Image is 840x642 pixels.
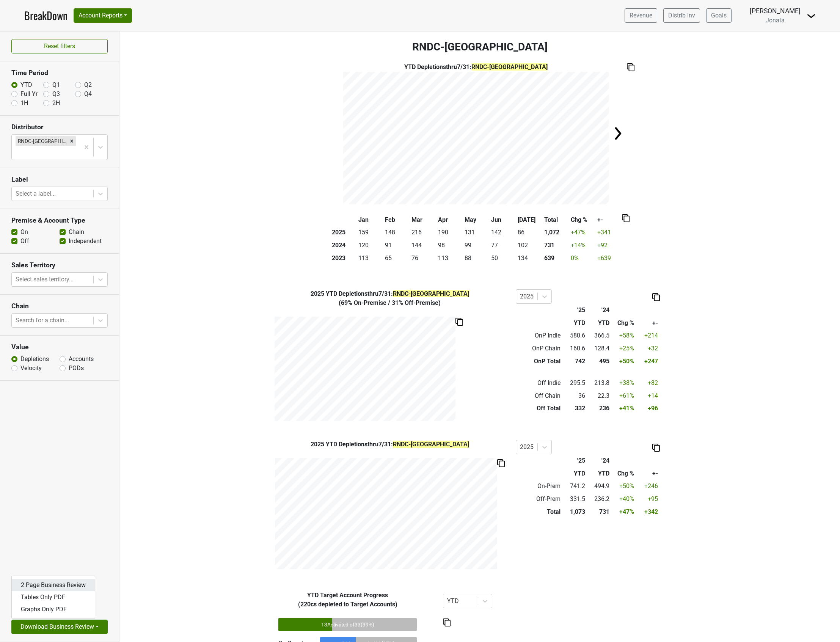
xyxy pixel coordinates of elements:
img: Copy to clipboard [627,63,634,71]
button: Download Business Review [11,620,108,634]
label: Depletions [20,355,49,364]
td: 213.8 [587,377,612,389]
td: Off Total [516,402,562,415]
td: +82 [636,377,660,389]
td: 113 [356,252,383,265]
span: RNDC-[GEOGRAPHIC_DATA] [471,63,548,71]
td: 22.3 [587,389,612,402]
th: 1,072 [542,226,569,239]
td: +41 % [611,402,636,415]
div: ( 69% On-Premise / 31% Off-Premise ) [269,298,510,308]
td: 65 [383,252,410,265]
td: 102 [516,239,542,252]
td: 366.5 [587,330,612,342]
label: Off [20,237,29,246]
h3: Distributor [11,123,108,131]
td: 1,073 [562,505,587,518]
td: 98 [436,239,463,252]
th: YTD [587,467,611,480]
td: +14 % [569,239,595,252]
div: YTD Depletions thru 7/31 : [269,440,510,449]
td: 88 [463,252,489,265]
label: Q1 [52,80,60,89]
h3: Value [11,343,108,351]
div: Target Account Progress [269,591,426,609]
td: 134 [516,252,542,265]
label: 2H [52,99,60,108]
h3: Chain [11,302,108,310]
td: Off Indie [516,377,562,389]
label: Full Yr [20,89,38,99]
a: Revenue [625,8,657,23]
th: '25 [562,304,587,317]
td: +95 [636,493,660,505]
a: Graphs Only PDF [12,603,95,615]
td: OnP Indie [516,330,562,342]
label: Q4 [84,89,92,99]
img: Copy to clipboard [652,293,660,301]
th: 731 [542,239,569,252]
td: +92 [595,239,622,252]
th: 2024 [330,239,356,252]
h3: RNDC-[GEOGRAPHIC_DATA] [119,41,840,53]
a: BreakDown [24,8,68,24]
span: RNDC-[GEOGRAPHIC_DATA] [393,290,469,297]
label: YTD [20,80,32,89]
label: Accounts [69,355,94,364]
span: RNDC-[GEOGRAPHIC_DATA] [393,441,469,448]
td: 77 [489,239,516,252]
td: 148 [383,226,410,239]
th: Chg % [611,467,636,480]
label: PODs [69,364,84,373]
td: On-Prem [516,480,562,493]
td: +50 % [611,480,636,493]
td: 142 [489,226,516,239]
td: +25 % [611,342,636,355]
span: YTD [307,592,319,599]
span: Jonata [766,17,785,24]
th: 639 [542,252,569,265]
th: +- [636,317,660,330]
td: +32 [636,342,660,355]
img: Copy to clipboard [455,318,463,326]
td: 86 [516,226,542,239]
td: 159 [356,226,383,239]
td: +342 [636,505,660,518]
img: Copy to clipboard [497,459,505,467]
button: Reset filters [11,39,108,53]
td: 128.4 [587,342,612,355]
th: +- [636,467,660,480]
td: Off-Prem [516,493,562,505]
th: Jun [489,213,516,226]
td: 742 [562,355,587,368]
td: 332 [562,402,587,415]
th: Chg % [611,317,636,330]
th: Chg % [569,213,595,226]
img: Dropdown Menu [807,11,816,20]
td: 91 [383,239,410,252]
td: 36 [562,389,587,402]
h3: Time Period [11,69,108,77]
td: +61 % [611,389,636,402]
td: +247 [636,355,660,368]
td: 495 [587,355,612,368]
td: 76 [410,252,436,265]
label: Q3 [52,89,60,99]
span: 2025 [311,441,326,448]
div: [PERSON_NAME] [750,6,801,16]
td: +47 % [569,226,595,239]
span: 2025 [311,290,326,297]
td: +50 % [611,355,636,368]
td: 144 [410,239,436,252]
th: '24 [587,454,611,467]
td: 113 [436,252,463,265]
td: 131 [463,226,489,239]
a: Distrib Inv [663,8,700,23]
a: Tables Only PDF [12,591,95,603]
th: 2023 [330,252,356,265]
div: YTD Depletions thru 7/31 : [269,289,510,298]
div: ( 220 cs depleted to Target Accounts) [269,600,426,609]
td: 50 [489,252,516,265]
th: '24 [587,304,612,317]
td: Off Chain [516,389,562,402]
